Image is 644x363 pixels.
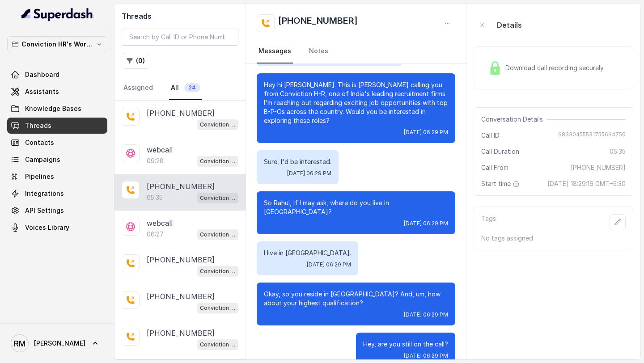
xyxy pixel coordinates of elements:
[147,156,164,165] p: 09:28
[481,131,500,140] span: Call ID
[122,76,155,100] a: Assigned
[122,76,238,100] nav: Tabs
[7,101,107,117] a: Knowledge Bases
[200,157,236,166] p: Conviction HR Outbound Assistant
[25,87,59,96] span: Assistants
[122,11,238,21] h2: Threads
[7,203,107,219] a: API Settings
[25,70,59,79] span: Dashboard
[264,249,351,257] p: I live in [GEOGRAPHIC_DATA].
[147,230,164,239] p: 06:27
[481,234,626,243] p: No tags assigned
[200,267,236,276] p: Conviction HR Outbound Assistant
[25,172,54,181] span: Pipelines
[147,108,215,118] p: [PHONE_NUMBER]
[363,340,448,349] p: Hey, are you still on the call?
[147,291,215,302] p: [PHONE_NUMBER]
[25,189,64,198] span: Integrations
[264,80,448,125] p: Hey hi [PERSON_NAME]. This is [PERSON_NAME] calling you from Conviction H-R, one of India's leadi...
[404,311,448,318] span: [DATE] 06:29 PM
[488,61,502,75] img: Lock Icon
[21,7,93,21] img: light.svg
[481,163,508,172] span: Call From
[571,163,626,172] span: [PHONE_NUMBER]
[307,39,330,63] a: Notes
[278,14,358,32] h2: [PHONE_NUMBER]
[287,170,331,177] span: [DATE] 06:29 PM
[122,53,150,69] button: (0)
[200,340,236,349] p: Conviction HR Outbound Assistant
[147,254,215,265] p: [PHONE_NUMBER]
[7,152,107,168] a: Campaigns
[497,20,522,30] p: Details
[7,36,107,52] button: Conviction HR's Workspace
[257,39,293,63] a: Messages
[169,76,202,100] a: All24
[257,39,455,63] nav: Tabs
[147,181,215,192] p: [PHONE_NUMBER]
[481,179,521,188] span: Start time
[7,135,107,151] a: Contacts
[25,155,60,164] span: Campaigns
[7,186,107,202] a: Integrations
[14,339,25,348] text: RM
[21,39,93,50] p: Conviction HR's Workspace
[122,29,238,46] input: Search by Call ID or Phone Number
[481,115,547,124] span: Conversation Details
[147,218,173,228] p: webcall
[610,147,626,156] span: 05:35
[7,67,107,83] a: Dashboard
[264,198,448,216] p: So Rahul, if I may ask, where do you live in [GEOGRAPHIC_DATA]?
[264,290,448,308] p: Okay, so you reside in [GEOGRAPHIC_DATA]? And, um, how about your highest qualification?
[7,331,107,356] a: [PERSON_NAME]
[7,84,107,100] a: Assistants
[200,304,236,312] p: Conviction HR Outbound Assistant
[200,230,236,239] p: Conviction HR Outbound Assistant
[200,120,236,129] p: Conviction HR Outbound Assistant
[34,339,85,348] span: [PERSON_NAME]
[307,261,351,268] span: [DATE] 06:29 PM
[184,83,200,92] span: 24
[147,193,163,202] p: 05:35
[558,131,626,140] span: 98330455531755694756
[25,206,64,215] span: API Settings
[25,121,51,130] span: Threads
[505,63,607,72] span: Download call recording securely
[547,179,626,188] span: [DATE] 18:29:16 GMT+5:30
[481,147,519,156] span: Call Duration
[264,157,331,166] p: Sure, I'd be interested.
[200,194,236,203] p: Conviction HR Outbound Assistant
[25,138,54,147] span: Contacts
[481,214,496,230] p: Tags
[7,169,107,185] a: Pipelines
[25,104,81,113] span: Knowledge Bases
[7,219,107,236] a: Voices Library
[147,328,215,338] p: [PHONE_NUMBER]
[147,144,173,155] p: webcall
[404,352,448,359] span: [DATE] 06:29 PM
[7,118,107,134] a: Threads
[25,223,69,232] span: Voices Library
[404,129,448,136] span: [DATE] 06:29 PM
[404,220,448,227] span: [DATE] 06:29 PM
